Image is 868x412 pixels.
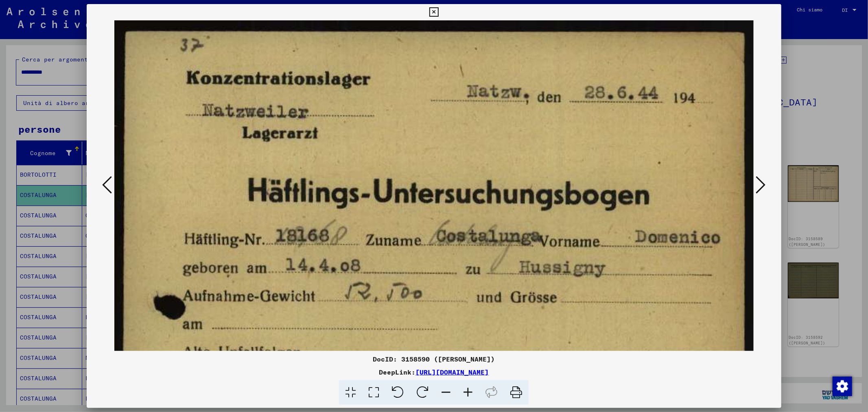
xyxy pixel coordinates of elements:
font: DocID: 3158590 ([PERSON_NAME]) [373,355,495,363]
a: [URL][DOMAIN_NAME] [415,368,489,376]
div: Modifica consenso [832,376,852,396]
font: DeepLink: [379,368,415,376]
img: Modifica consenso [833,377,852,396]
